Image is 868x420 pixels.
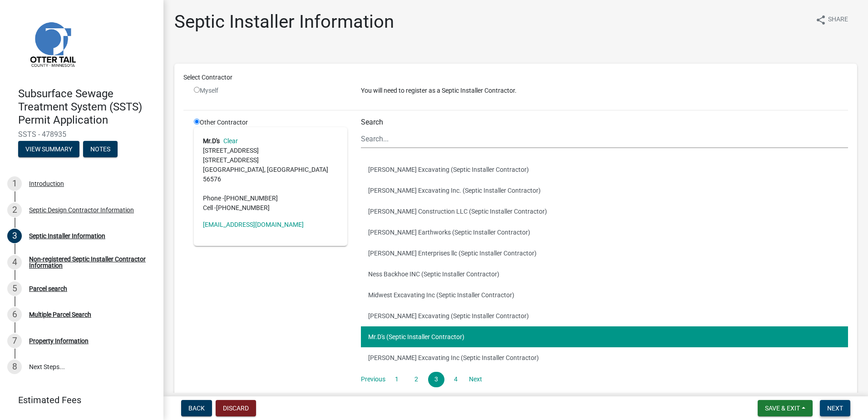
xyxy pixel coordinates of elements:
[361,119,383,126] label: Search
[216,400,256,416] button: Discard
[827,405,843,412] span: Next
[7,334,22,348] div: 7
[203,195,224,202] abbr: Phone -
[203,137,220,145] strong: Mr.D's
[361,159,848,180] button: [PERSON_NAME] Excavating (Septic Installer Contractor)
[828,15,848,25] span: Share
[361,222,848,243] button: [PERSON_NAME] Earthworks (Septic Installer Contractor)
[448,372,464,387] a: 4
[361,326,848,347] button: Mr.D's (Septic Installer Contractor)
[177,73,855,82] div: Select Contractor
[29,285,67,292] div: Parcel search
[7,229,22,243] div: 3
[361,86,848,95] p: You will need to register as a Septic Installer Contractor.
[203,136,338,213] address: [STREET_ADDRESS] [STREET_ADDRESS] [GEOGRAPHIC_DATA], [GEOGRAPHIC_DATA] 56576
[216,204,270,211] span: [PHONE_NUMBER]
[194,86,347,95] div: Myself
[83,141,118,157] button: Notes
[758,400,813,416] button: Save & Exit
[361,372,848,387] nav: Page navigation
[408,372,424,387] a: 2
[18,10,86,78] img: Otter Tail County, Minnesota
[7,307,22,322] div: 6
[29,180,64,187] div: Introduction
[18,141,79,157] button: View Summary
[7,255,22,270] div: 4
[18,130,145,139] span: SSTS - 478935
[815,15,826,25] i: share
[7,360,22,374] div: 8
[808,11,855,29] button: shareShare
[203,221,304,228] a: [EMAIL_ADDRESS][DOMAIN_NAME]
[18,146,79,154] wm-modal-confirm: Summary
[29,256,149,269] div: Non-registered Septic Installer Contractor Information
[389,372,405,387] a: 1
[361,130,848,148] input: Search...
[181,400,212,416] button: Back
[361,347,848,368] button: [PERSON_NAME] Excavating Inc (Septic Installer Contractor)
[361,305,848,326] button: [PERSON_NAME] Excavating (Septic Installer Contractor)
[7,281,22,296] div: 5
[29,338,89,344] div: Property Information
[29,311,91,318] div: Multiple Parcel Search
[18,87,156,126] h4: Subsurface Sewage Treatment System (SSTS) Permit Application
[7,391,149,409] a: Estimated Fees
[220,137,238,145] a: Clear
[765,405,800,412] span: Save & Exit
[29,233,105,239] div: Septic Installer Information
[361,264,848,285] button: Ness Backhoe INC (Septic Installer Contractor)
[467,372,483,387] a: Next
[7,203,22,217] div: 2
[224,195,278,202] span: [PHONE_NUMBER]
[361,285,848,305] button: Midwest Excavating Inc (Septic Installer Contractor)
[361,201,848,222] button: [PERSON_NAME] Construction LLC (Septic Installer Contractor)
[188,405,205,412] span: Back
[203,204,216,211] abbr: Cell -
[361,180,848,201] button: [PERSON_NAME] Excavating Inc. (Septic Installer Contractor)
[29,207,134,213] div: Septic Design Contractor Information
[187,118,354,409] div: Other Contractor
[361,243,848,264] button: [PERSON_NAME] Enterprises llc (Septic Installer Contractor)
[820,400,850,416] button: Next
[174,11,394,33] h1: Septic Installer Information
[7,176,22,191] div: 1
[361,372,385,387] a: Previous
[428,372,444,387] a: 3
[83,146,118,154] wm-modal-confirm: Notes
